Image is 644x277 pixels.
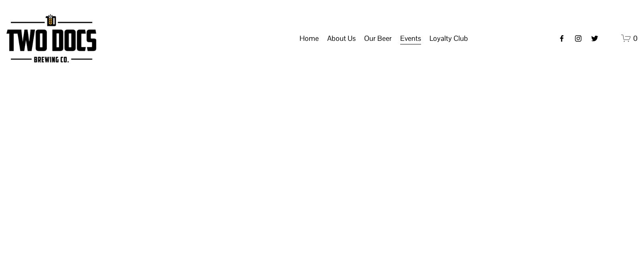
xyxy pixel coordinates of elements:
[621,33,638,43] a: 0 items in cart
[364,31,392,46] a: folder dropdown
[429,31,468,46] a: folder dropdown
[591,34,599,42] a: twitter-unauth
[327,31,356,46] a: folder dropdown
[6,14,96,62] img: Two Docs Brewing Co.
[574,34,582,42] a: instagram-unauth
[327,32,356,45] span: About Us
[633,34,638,43] span: 0
[300,31,319,46] a: Home
[400,31,421,46] a: folder dropdown
[364,32,392,45] span: Our Beer
[400,32,421,45] span: Events
[429,32,468,45] span: Loyalty Club
[558,34,566,42] a: Facebook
